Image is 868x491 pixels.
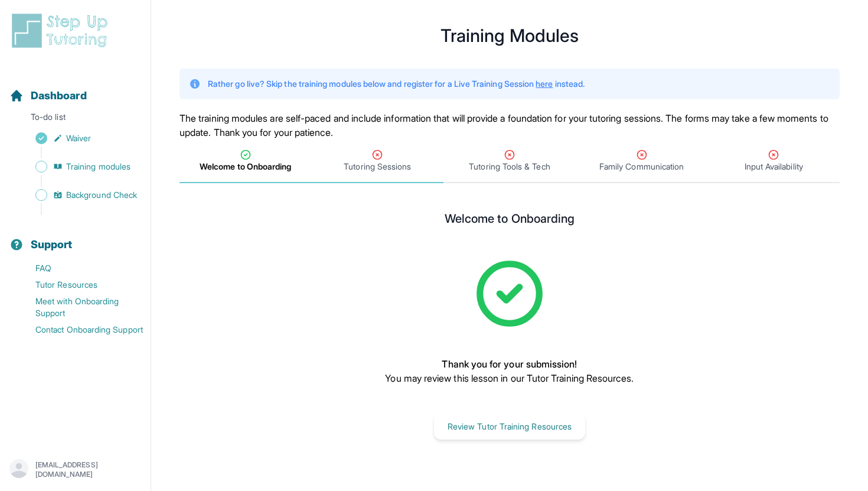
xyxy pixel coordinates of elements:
p: [EMAIL_ADDRESS][DOMAIN_NAME] [35,460,141,479]
span: Dashboard [31,87,87,104]
a: Contact Onboarding Support [9,321,151,338]
button: Support [5,217,146,258]
h2: Welcome to Onboarding [445,212,575,230]
p: To-do list [5,111,146,128]
span: Tutoring Tools & Tech [469,161,550,173]
a: Background Check [9,187,151,203]
a: Training modules [9,158,151,175]
button: Review Tutor Training Resources [434,414,585,440]
a: Review Tutor Training Resources [434,420,585,432]
img: logo [9,12,115,50]
h1: Training Modules [180,28,840,43]
button: [EMAIL_ADDRESS][DOMAIN_NAME] [9,459,141,480]
span: Waiver [66,132,91,144]
button: Dashboard [5,69,146,109]
a: Dashboard [9,87,87,104]
a: FAQ [9,260,151,277]
a: Waiver [9,130,151,147]
p: You may review this lesson in our Tutor Training Resources. [385,371,634,385]
p: Thank you for your submission! [385,357,634,371]
span: Family Communication [599,161,684,173]
a: Meet with Onboarding Support [9,293,151,321]
span: Input Availability [745,161,803,173]
a: Tutor Resources [9,277,151,293]
span: Tutoring Sessions [344,161,411,173]
span: Support [31,236,73,253]
span: Training modules [66,161,130,173]
span: Background Check [66,189,137,201]
nav: Tabs [180,139,840,183]
p: Rather go live? Skip the training modules below and register for a Live Training Session instead. [208,78,585,90]
p: The training modules are self-paced and include information that will provide a foundation for yo... [180,111,840,139]
a: here [536,79,553,89]
span: Welcome to Onboarding [200,161,291,173]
